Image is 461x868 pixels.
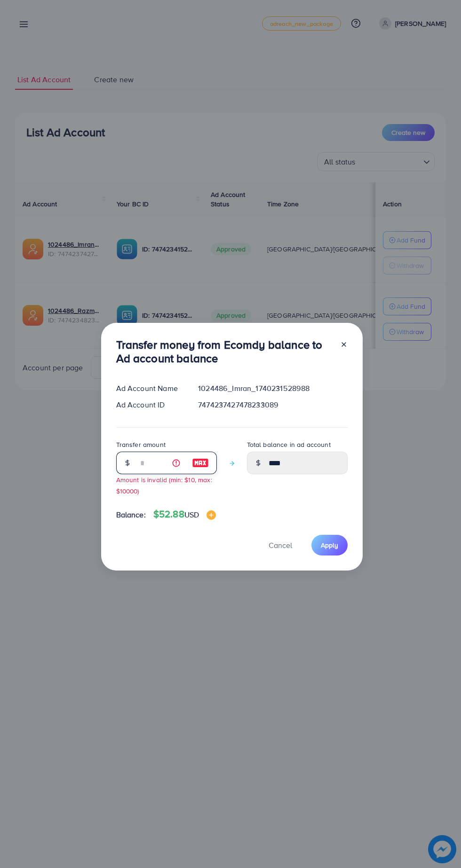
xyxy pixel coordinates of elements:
img: image [192,457,209,469]
h3: Transfer money from Ecomdy balance to Ad account balance [116,338,333,365]
div: 1024486_Imran_1740231528988 [191,383,355,394]
div: Ad Account ID [109,399,191,410]
span: Apply [321,540,338,550]
small: Amount is invalid (min: $10, max: $10000) [116,475,212,495]
label: Transfer amount [116,440,166,449]
img: image [207,510,216,520]
span: USD [184,509,199,520]
h4: $52.88 [153,508,216,520]
label: Total balance in ad account [247,440,331,449]
span: Balance: [116,509,146,520]
button: Apply [311,535,348,555]
span: Cancel [269,540,292,550]
button: Cancel [257,535,304,555]
div: Ad Account Name [109,383,191,394]
div: 7474237427478233089 [191,399,355,410]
